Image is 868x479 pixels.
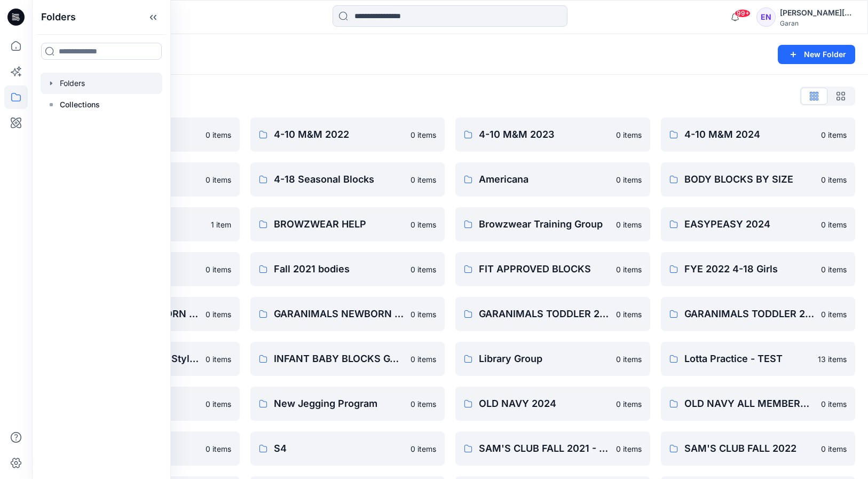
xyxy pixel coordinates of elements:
[274,307,405,321] p: GARANIMALS NEWBORN BABY 2025
[684,127,815,142] p: 4-10 M&M 2024
[411,443,436,454] p: 0 items
[479,172,610,187] p: Americana
[684,262,815,277] p: FYE 2022 4-18 Girls
[616,219,642,230] p: 0 items
[756,7,776,27] div: EN
[684,307,815,321] p: GARANIMALS TODDLER 2025
[661,252,856,286] a: FYE 2022 4-18 Girls0 items
[206,309,231,320] p: 0 items
[479,441,610,456] p: SAM'S CLUB FALL 2021 - GIRLS & BOYS
[274,127,405,142] p: 4-10 M&M 2022
[250,342,445,376] a: INFANT BABY BLOCKS GARANIMALS0 items
[206,174,231,185] p: 0 items
[616,398,642,410] p: 0 items
[250,431,445,466] a: S40 items
[479,351,610,366] p: Library Group
[684,172,815,187] p: BODY BLOCKS BY SIZE
[60,98,100,111] p: Collections
[616,443,642,454] p: 0 items
[616,174,642,185] p: 0 items
[411,174,436,185] p: 0 items
[821,309,847,320] p: 0 items
[206,129,231,140] p: 0 items
[455,252,650,286] a: FIT APPROVED BLOCKS0 items
[616,264,642,275] p: 0 items
[780,19,855,27] div: Garan
[411,398,436,410] p: 0 items
[455,342,650,376] a: Library Group0 items
[250,162,445,197] a: 4-18 Seasonal Blocks0 items
[661,207,856,241] a: EASYPEASY 20240 items
[780,6,855,19] div: [PERSON_NAME][DATE]
[250,117,445,152] a: 4-10 M&M 20220 items
[616,354,642,365] p: 0 items
[250,387,445,421] a: New Jegging Program0 items
[616,129,642,140] p: 0 items
[455,387,650,421] a: OLD NAVY 20240 items
[821,264,847,275] p: 0 items
[821,443,847,454] p: 0 items
[684,441,815,456] p: SAM'S CLUB FALL 2022
[661,162,856,197] a: BODY BLOCKS BY SIZE0 items
[274,351,405,366] p: INFANT BABY BLOCKS GARANIMALS
[274,441,405,456] p: S4
[274,172,405,187] p: 4-18 Seasonal Blocks
[821,219,847,230] p: 0 items
[479,396,610,411] p: OLD NAVY 2024
[661,387,856,421] a: OLD NAVY ALL MEMBERS BOARD0 items
[250,252,445,286] a: Fall 2021 bodies0 items
[411,219,436,230] p: 0 items
[821,129,847,140] p: 0 items
[411,264,436,275] p: 0 items
[479,127,610,142] p: 4-10 M&M 2023
[206,264,231,275] p: 0 items
[455,297,650,331] a: GARANIMALS TODDLER 20240 items
[661,342,856,376] a: Lotta Practice - TEST13 items
[274,262,405,277] p: Fall 2021 bodies
[684,217,815,232] p: EASYPEASY 2024
[735,9,751,18] span: 99+
[455,162,650,197] a: Americana0 items
[274,396,405,411] p: New Jegging Program
[661,431,856,466] a: SAM'S CLUB FALL 20220 items
[821,398,847,410] p: 0 items
[661,117,856,152] a: 4-10 M&M 20240 items
[684,351,812,366] p: Lotta Practice - TEST
[250,297,445,331] a: GARANIMALS NEWBORN BABY 20250 items
[250,207,445,241] a: BROWZWEAR HELP0 items
[479,217,610,232] p: Browzwear Training Group
[274,217,405,232] p: BROWZWEAR HELP
[206,443,231,454] p: 0 items
[684,396,815,411] p: OLD NAVY ALL MEMBERS BOARD
[455,431,650,466] a: SAM'S CLUB FALL 2021 - GIRLS & BOYS0 items
[818,354,847,365] p: 13 items
[411,309,436,320] p: 0 items
[479,307,610,321] p: GARANIMALS TODDLER 2024
[778,45,855,64] button: New Folder
[455,207,650,241] a: Browzwear Training Group0 items
[616,309,642,320] p: 0 items
[821,174,847,185] p: 0 items
[211,219,231,230] p: 1 item
[479,262,610,277] p: FIT APPROVED BLOCKS
[411,129,436,140] p: 0 items
[206,354,231,365] p: 0 items
[455,117,650,152] a: 4-10 M&M 20230 items
[661,297,856,331] a: GARANIMALS TODDLER 20250 items
[206,398,231,410] p: 0 items
[411,354,436,365] p: 0 items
